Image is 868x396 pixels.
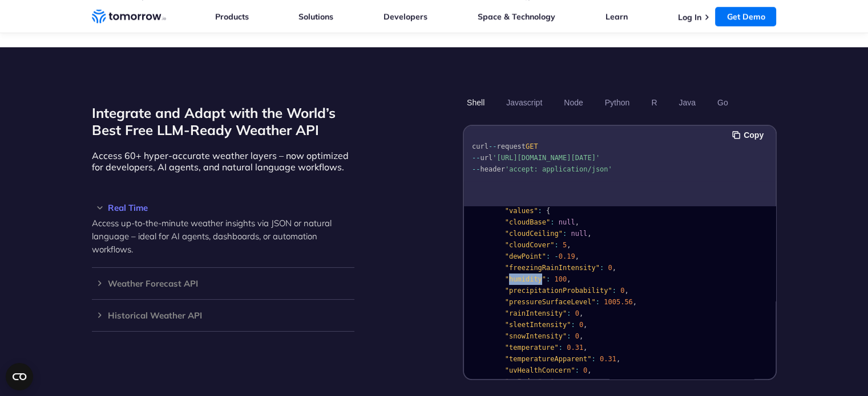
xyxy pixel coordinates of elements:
[554,241,558,249] span: :
[604,298,633,306] span: 1005.56
[624,287,628,295] span: ,
[567,241,571,249] span: ,
[583,366,587,374] span: 0
[571,230,587,238] span: null
[600,93,633,112] button: Python
[92,217,354,256] p: Access up-to-the-minute weather insights via JSON or natural language – ideal for AI agents, dash...
[504,207,538,215] span: "values"
[504,332,566,340] span: "snowIntensity"
[732,129,767,141] button: Copy
[504,275,546,283] span: "humidity"
[575,218,579,226] span: ,
[492,154,600,162] span: '[URL][DOMAIN_NAME][DATE]'
[587,366,591,374] span: ,
[504,165,612,173] span: 'accept: application/json'
[480,165,504,173] span: header
[546,207,550,215] span: {
[504,264,599,272] span: "freezingRainIntensity"
[92,279,354,288] h3: Weather Forecast API
[463,93,488,112] button: Shell
[567,309,571,317] span: :
[92,104,354,138] h2: Integrate and Adapt with the World’s Best Free LLM-Ready Weather API
[546,275,550,283] span: :
[472,154,480,162] span: --
[504,230,562,238] span: "cloudCeiling"
[562,241,566,249] span: 5
[579,321,583,329] span: 0
[675,93,700,112] button: Java
[605,11,628,22] a: Learn
[579,332,583,340] span: ,
[538,207,542,215] span: :
[715,7,776,26] a: Get Demo
[504,309,566,317] span: "rainIntensity"
[567,344,583,352] span: 0.31
[575,332,579,340] span: 0
[542,378,546,386] span: :
[504,287,612,295] span: "precipitationProbability"
[502,93,546,112] button: Javascript
[612,287,616,295] span: :
[567,332,571,340] span: :
[496,142,526,150] span: request
[298,11,333,22] a: Solutions
[504,298,595,306] span: "pressureSurfaceLevel"
[480,154,492,162] span: url
[595,298,599,306] span: :
[558,252,575,260] span: 0.19
[504,241,554,249] span: "cloudCover"
[478,11,555,22] a: Space & Technology
[587,230,591,238] span: ,
[562,230,566,238] span: :
[488,142,496,150] span: --
[608,264,612,272] span: 0
[472,142,488,150] span: curl
[92,311,354,320] h3: Historical Weather API
[504,344,558,352] span: "temperature"
[504,355,591,363] span: "temperatureApparent"
[546,252,550,260] span: :
[583,344,587,352] span: ,
[647,93,661,112] button: R
[6,363,33,390] button: Open CMP widget
[215,11,249,22] a: Products
[504,378,542,386] span: "uvIndex"
[525,142,538,150] span: GET
[616,355,620,363] span: ,
[571,321,575,329] span: :
[567,275,571,283] span: ,
[620,287,624,295] span: 0
[554,378,558,386] span: ,
[575,366,579,374] span: :
[92,203,354,212] h3: Real Time
[599,264,603,272] span: :
[550,218,554,226] span: :
[599,355,616,363] span: 0.31
[554,252,558,260] span: -
[575,252,579,260] span: ,
[677,12,701,22] a: Log In
[632,298,636,306] span: ,
[558,218,575,226] span: null
[504,321,571,329] span: "sleetIntensity"
[550,378,554,386] span: 0
[504,366,575,374] span: "uvHealthConcern"
[504,252,546,260] span: "dewPoint"
[560,93,587,112] button: Node
[383,11,427,22] a: Developers
[713,93,732,112] button: Go
[612,264,616,272] span: ,
[579,309,583,317] span: ,
[583,321,587,329] span: ,
[92,8,166,25] a: Home link
[472,165,480,173] span: --
[575,309,579,317] span: 0
[591,355,595,363] span: :
[92,150,354,173] p: Access 60+ hyper-accurate weather layers – now optimized for developers, AI agents, and natural l...
[504,218,550,226] span: "cloudBase"
[554,275,567,283] span: 100
[558,344,562,352] span: :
